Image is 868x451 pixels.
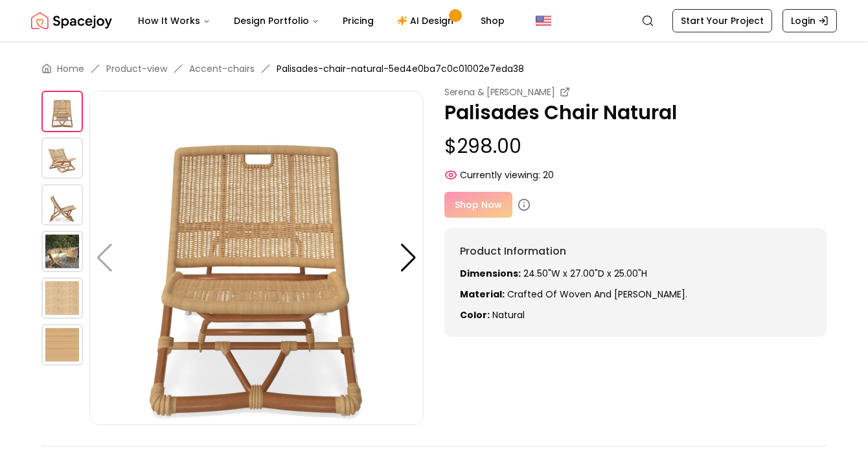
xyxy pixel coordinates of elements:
img: https://storage.googleapis.com/spacejoy-main/assets/5ed4e0ba7c0c01002e7eda38/product_5_glblenn8b99 [41,324,83,365]
img: https://storage.googleapis.com/spacejoy-main/assets/5ed4e0ba7c0c01002e7eda38/product_1_lb0bfll4ambi [424,91,758,425]
img: https://storage.googleapis.com/spacejoy-main/assets/5ed4e0ba7c0c01002e7eda38/product_2_ile77ln5b2m [41,184,83,225]
a: Start Your Project [672,9,772,32]
a: Spacejoy [31,8,112,34]
img: https://storage.googleapis.com/spacejoy-main/assets/5ed4e0ba7c0c01002e7eda38/product_4_0lob114kagij [41,277,83,319]
button: How It Works [128,8,221,34]
strong: Color: [460,308,490,321]
strong: Material: [460,288,505,301]
strong: Dimensions: [460,267,521,280]
img: https://storage.googleapis.com/spacejoy-main/assets/5ed4e0ba7c0c01002e7eda38/product_0_ofb3al4a782 [89,91,424,425]
img: https://storage.googleapis.com/spacejoy-main/assets/5ed4e0ba7c0c01002e7eda38/product_3_f1mg95119e2 [41,231,83,272]
span: natural [492,308,525,321]
span: 20 [543,168,554,181]
nav: Main [128,8,515,34]
img: https://storage.googleapis.com/spacejoy-main/assets/5ed4e0ba7c0c01002e7eda38/product_0_ofb3al4a782 [41,91,83,132]
img: United States [536,13,551,29]
span: Currently viewing: [460,168,540,181]
nav: breadcrumb [41,62,827,75]
img: https://storage.googleapis.com/spacejoy-main/assets/5ed4e0ba7c0c01002e7eda38/product_1_lb0bfll4ambi [41,137,83,179]
a: Accent-chairs [189,62,255,75]
p: Palisades Chair Natural [444,101,827,124]
button: Design Portfolio [223,8,330,34]
a: Shop [470,8,515,34]
a: AI Design [387,8,468,34]
span: Palisades-chair-natural-5ed4e0ba7c0c01002e7eda38 [277,62,524,75]
p: $298.00 [444,135,827,158]
a: Pricing [332,8,384,34]
img: Spacejoy Logo [31,8,112,34]
a: Login [782,9,837,32]
small: Serena & [PERSON_NAME] [444,86,554,98]
a: Home [57,62,84,75]
a: Product-view [106,62,167,75]
span: Crafted of woven and [PERSON_NAME]. [507,288,687,301]
p: 24.50"W x 27.00"D x 25.00"H [460,267,811,280]
h6: Product Information [460,244,811,259]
